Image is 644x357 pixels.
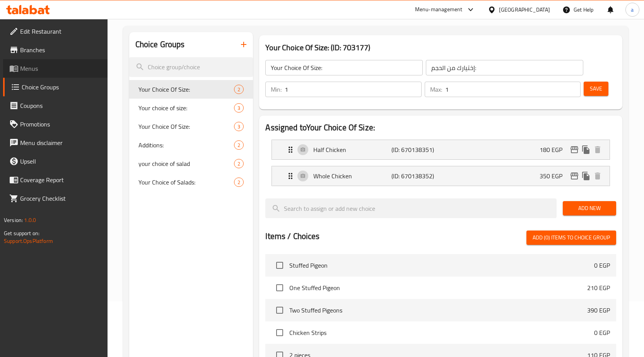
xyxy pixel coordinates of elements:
a: Promotions [3,115,108,133]
p: Max: [430,85,442,94]
p: Whole Chicken [313,171,391,181]
span: Stuffed Pigeon [289,261,594,270]
a: Coupons [3,96,108,115]
span: 2 [234,86,243,93]
p: 210 EGP [587,283,610,292]
a: Branches [3,41,108,59]
span: a [631,5,634,14]
div: [GEOGRAPHIC_DATA] [499,5,550,14]
p: (ID: 670138352) [391,171,444,181]
div: Expand [272,166,610,186]
li: Expand [265,137,616,163]
span: Select choice [272,257,288,273]
button: edit [569,170,580,182]
h2: Choice Groups [135,39,185,50]
span: Grocery Checklist [20,194,101,203]
p: (ID: 670138351) [391,145,444,154]
span: Add (0) items to choice group [533,233,610,243]
div: Choices [234,122,244,131]
span: 1.0.0 [24,215,36,225]
button: Add New [563,201,616,215]
span: your choice of salad [138,159,234,168]
span: Choice Groups [22,82,101,92]
button: edit [569,144,580,155]
div: Choices [234,85,244,94]
span: Upsell [20,157,101,166]
span: Your choice of size: [138,103,234,113]
span: Get support on: [4,228,39,238]
span: 3 [234,104,243,112]
div: Menu-management [415,5,463,14]
span: Additions: [138,140,234,150]
span: Add New [569,203,610,213]
span: 2 [234,160,243,167]
p: 180 EGP [540,145,569,154]
span: Coupons [20,101,101,110]
span: Edit Restaurant [20,27,101,36]
button: Save [584,82,608,96]
a: Coverage Report [3,171,108,189]
a: Menu disclaimer [3,133,108,152]
div: Choices [234,178,244,187]
div: Your choice of size:3 [129,99,253,117]
span: One Stuffed Pigeon [289,283,587,292]
a: Grocery Checklist [3,189,108,208]
div: Your Choice of Salads:2 [129,173,253,191]
h2: Assigned to Your Choice Of Size: [265,122,616,133]
button: duplicate [580,170,592,182]
p: 350 EGP [540,171,569,181]
li: Expand [265,163,616,189]
span: Branches [20,45,101,55]
input: search [265,198,557,218]
span: Chicken Strips [289,328,594,337]
div: your choice of salad2 [129,154,253,173]
span: Select choice [272,302,288,318]
h2: Items / Choices [265,231,319,242]
p: Half Chicken [313,145,391,154]
h3: Your Choice Of Size: (ID: 703177) [265,41,616,54]
span: Select choice [272,280,288,296]
div: Your Choice Of Size:2 [129,80,253,99]
p: 0 EGP [594,328,610,337]
span: Menus [20,64,101,73]
a: Edit Restaurant [3,22,108,41]
span: Two Stuffed Pigeons [289,306,587,315]
button: delete [592,170,603,182]
span: Your Choice Of Size: [138,85,234,94]
p: 0 EGP [594,261,610,270]
a: Choice Groups [3,78,108,96]
span: Select choice [272,325,288,341]
a: Support.OpsPlatform [4,236,53,246]
div: Expand [272,140,610,159]
span: Version: [4,215,23,225]
a: Upsell [3,152,108,171]
span: Promotions [20,120,101,129]
div: Choices [234,103,244,113]
span: 3 [234,123,243,130]
input: search [129,57,253,77]
span: Menu disclaimer [20,138,101,147]
span: 2 [234,142,243,149]
span: Coverage Report [20,175,101,184]
button: Add (0) items to choice group [526,231,616,245]
span: Save [590,84,602,94]
div: Additions:2 [129,136,253,154]
span: Your Choice Of Size: [138,122,234,131]
div: Choices [234,159,244,168]
p: 390 EGP [587,306,610,315]
p: Min: [271,85,282,94]
button: duplicate [580,144,592,155]
button: delete [592,144,603,155]
div: Your Choice Of Size:3 [129,117,253,136]
a: Menus [3,59,108,78]
span: 2 [234,179,243,186]
span: Your Choice of Salads: [138,178,234,187]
